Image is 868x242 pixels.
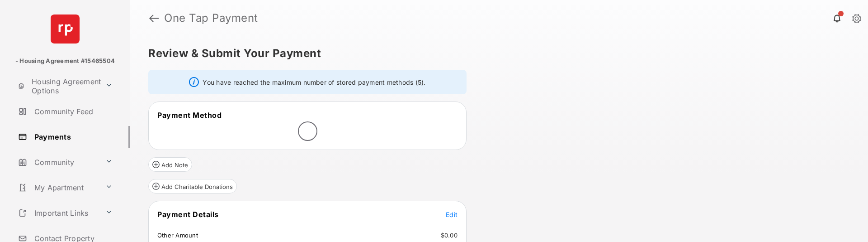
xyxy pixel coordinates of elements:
[14,75,102,97] a: Housing Agreement Options
[440,231,458,239] td: $0.00
[148,157,192,172] button: Add Note
[14,151,102,173] a: Community
[51,15,80,44] img: svg+xml;base64,PHN2ZyB4bWxucz0iaHR0cDovL3d3dy53My5vcmcvMjAwMC9zdmciIHdpZHRoPSI2NCIgaGVpZ2h0PSI2NC...
[14,101,130,122] a: Community Feed
[15,57,115,66] p: - Housing Agreement #15465504
[164,13,258,24] strong: One Tap Payment
[446,211,458,218] span: Edit
[14,126,130,148] a: Payments
[157,111,222,120] span: Payment Method
[148,48,843,59] h5: Review & Submit Your Payment
[14,202,102,224] a: Important Links
[157,231,198,239] td: Other Amount
[446,210,458,219] button: Edit
[148,179,237,194] button: Add Charitable Donations
[148,70,467,94] div: You have reached the maximum number of stored payment methods (5).
[157,210,219,219] span: Payment Details
[14,177,102,198] a: My Apartment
